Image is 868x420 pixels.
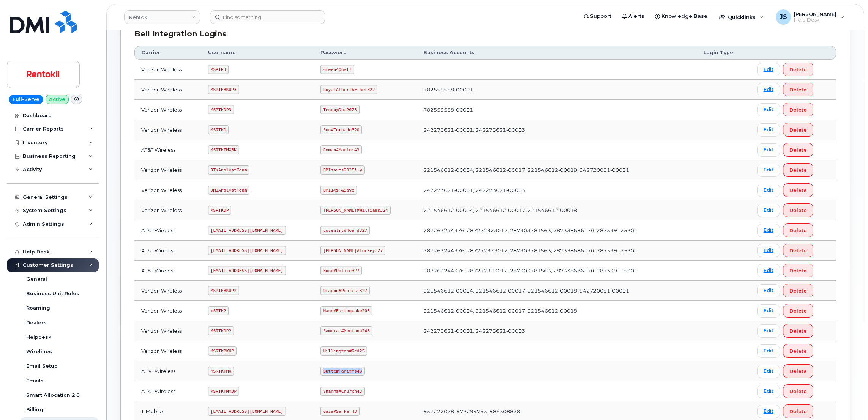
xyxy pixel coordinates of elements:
[208,346,237,356] code: MSRTKBKUP
[757,304,780,318] a: Edit
[617,9,650,24] a: Alerts
[417,160,697,180] td: 221546612-00004, 221546612-00017, 221546612-00018, 942720051-00001
[783,404,813,418] button: Delete
[201,46,314,60] th: Username
[134,80,201,100] td: Verizon Wireless
[757,123,780,137] a: Edit
[757,344,780,358] a: Edit
[757,184,780,197] a: Edit
[314,46,417,60] th: Password
[208,206,231,215] code: MSRTKDP
[757,204,780,217] a: Edit
[208,326,234,335] code: MSRTKDP2
[757,324,780,338] a: Edit
[783,304,813,318] button: Delete
[628,13,644,20] span: Alerts
[783,163,813,177] button: Delete
[789,167,807,174] span: Delete
[789,368,807,375] span: Delete
[757,103,780,116] a: Edit
[789,227,807,234] span: Delete
[783,103,813,116] button: Delete
[208,226,286,235] code: [EMAIL_ADDRESS][DOMAIN_NAME]
[757,164,780,177] a: Edit
[208,286,239,295] code: MSRTKBKUP2
[417,100,697,120] td: 782559558-00001
[757,244,780,257] a: Edit
[783,364,813,378] button: Delete
[789,187,807,194] span: Delete
[208,145,239,154] code: MSRTKTMXBK
[134,321,201,341] td: Verizon Wireless
[783,344,813,358] button: Delete
[757,63,780,76] a: Edit
[320,165,365,175] code: DMIsaves2025!!@
[789,66,807,73] span: Delete
[134,120,201,140] td: Verizon Wireless
[783,284,813,297] button: Delete
[417,220,697,241] td: 287263244376, 287272923012, 287303781563, 287338686170, 287339125301
[134,381,201,401] td: AT&T Wireless
[789,207,807,214] span: Delete
[320,306,372,315] code: Maud#Earthquake203
[757,224,780,237] a: Edit
[783,223,813,237] button: Delete
[134,361,201,381] td: AT&T Wireless
[417,241,697,261] td: 287263244376, 287272923012, 287303781563, 287338686170, 287339125301
[417,281,697,301] td: 221546612-00004, 221546612-00017, 221546612-00018, 942720051-00001
[320,145,362,154] code: Roman#Marine43
[783,324,813,338] button: Delete
[789,408,807,415] span: Delete
[320,387,365,396] code: Sharma#Church43
[320,65,354,74] code: Green40hat!
[789,307,807,315] span: Delete
[783,83,813,96] button: Delete
[320,407,359,416] code: Gaza#Sarkar43
[578,9,617,24] a: Support
[783,123,813,137] button: Delete
[134,341,201,361] td: Verizon Wireless
[835,387,862,414] iframe: Messenger Launcher
[789,106,807,113] span: Delete
[208,165,249,175] code: RTKAnalystTeam
[783,203,813,217] button: Delete
[417,261,697,281] td: 287263244376, 287272923012, 287303781563, 287338686170, 287339125301
[134,140,201,160] td: AT&T Wireless
[134,160,201,180] td: Verizon Wireless
[134,60,201,80] td: Verizon Wireless
[757,83,780,96] a: Edit
[320,226,370,235] code: Coventry#Hoard327
[134,261,201,281] td: AT&T Wireless
[697,46,750,60] th: Login Type
[789,287,807,294] span: Delete
[770,9,850,25] div: Jacob Shepherd
[783,183,813,197] button: Delete
[320,346,367,356] code: Millington#Red25
[134,100,201,120] td: Verizon Wireless
[794,17,836,23] span: Help Desk
[757,365,780,378] a: Edit
[661,13,707,20] span: Knowledge Base
[210,10,325,24] input: Find something...
[590,13,611,20] span: Support
[713,9,769,25] div: Quicklinks
[134,220,201,241] td: AT&T Wireless
[208,367,234,376] code: MSRTKTMX
[757,385,780,398] a: Edit
[320,286,370,295] code: Dragon#Protest327
[320,85,377,94] code: RoyalAlbert#Ethel822
[417,301,697,321] td: 221546612-00004, 221546612-00017, 221546612-00018
[320,367,365,376] code: Butte#Tariffs43
[417,321,697,341] td: 242273621-00001, 242273621-00003
[789,327,807,335] span: Delete
[208,246,286,255] code: [EMAIL_ADDRESS][DOMAIN_NAME]
[783,244,813,257] button: Delete
[650,9,713,24] a: Knowledge Base
[208,105,234,114] code: MSRTKDP3
[320,206,390,215] code: [PERSON_NAME]#Williams324
[789,146,807,154] span: Delete
[208,186,249,195] code: DMIAnalystTeam
[417,180,697,200] td: 242273621-00001, 242273621-00003
[789,388,807,395] span: Delete
[208,266,286,275] code: [EMAIL_ADDRESS][DOMAIN_NAME]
